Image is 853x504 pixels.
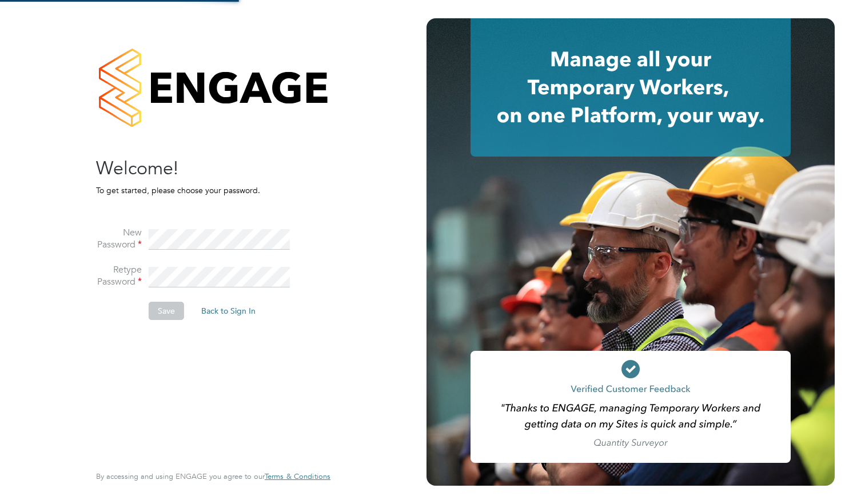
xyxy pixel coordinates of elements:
span: Terms & Conditions [265,471,330,481]
button: Save [149,302,184,320]
label: New Password [96,227,142,251]
label: Retype Password [96,264,142,288]
span: By accessing and using ENGAGE you agree to our [96,471,330,481]
a: Terms & Conditions [265,472,330,481]
button: Back to Sign In [192,302,265,320]
h2: Welcome! [96,157,319,181]
p: To get started, please choose your password. [96,185,319,195]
